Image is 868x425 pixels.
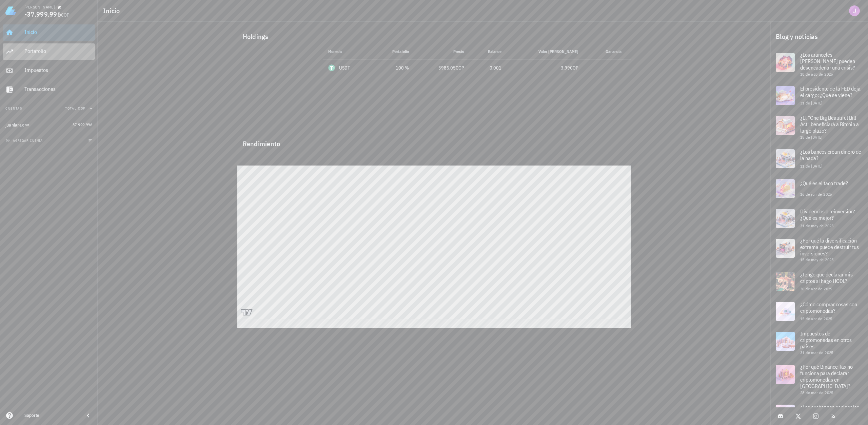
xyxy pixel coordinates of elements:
a: ¿El “One Big Beautiful Bill Act” beneficiará a Bitcoin a largo plazo? 15 de [DATE] [770,111,868,144]
div: USDT-icon [328,64,335,71]
span: COP [456,65,464,71]
div: Portafolio [24,48,92,54]
span: 31 de may de 2025 [800,223,834,228]
span: COP [61,12,70,18]
span: 30 de abr de 2025 [800,286,832,291]
a: Impuestos [3,62,95,79]
div: Soporte [24,413,79,418]
div: USDT [339,64,350,71]
h1: Inicio [103,5,123,16]
a: Transacciones [3,81,95,98]
div: Impuestos [24,67,92,73]
div: avatar [849,5,860,16]
span: El presidente de la FED deja el cargo: ¿Qué se viene? [800,85,861,98]
th: Moneda [323,43,373,60]
th: Valor [PERSON_NAME] [507,43,584,60]
button: agregar cuenta [4,137,46,144]
span: ¿Los aranceles [PERSON_NAME] pueden desencadenar una crisis? [800,51,855,71]
th: Precio [414,43,470,60]
a: Portafolio [3,43,95,60]
a: juanlarax -37.999.996 [3,117,95,133]
div: Inicio [24,29,92,35]
span: 31 de [DATE] [800,100,823,105]
span: 28 de mar de 2025 [800,390,833,395]
span: 11 de [DATE] [800,163,823,169]
span: ¿Los bancos crean dinero de la nada? [800,148,861,161]
span: Total COP [65,106,85,111]
th: Balance [470,43,507,60]
span: 18 de ago de 2025 [800,72,833,77]
span: ¿Qué es el taco trade? [800,180,848,187]
div: [PERSON_NAME] [24,4,55,10]
span: Impuestos de criptomonedas en otros países [800,330,852,350]
img: LedgiFi [5,5,16,16]
span: 16 de jun de 2025 [800,192,832,197]
div: Rendimiento [237,133,631,149]
a: Dividendos o reinversión: ¿Qué es mejor? 31 de may de 2025 [770,204,868,233]
span: -37.999.996 [71,122,92,127]
span: agregar cuenta [7,138,43,143]
div: Blog y noticias [770,26,868,47]
span: 31 de mar de 2025 [800,350,833,355]
a: Impuestos de criptomonedas en otros países 31 de mar de 2025 [770,326,868,360]
span: ¿Por qué Binance Tax no funciona para declarar criptomonedas en [GEOGRAPHIC_DATA]? [800,363,853,390]
a: ¿Los bancos crean dinero de la nada? 11 de [DATE] [770,144,868,174]
a: El presidente de la FED deja el cargo: ¿Qué se viene? 31 de [DATE] [770,81,868,111]
span: 15 de [DATE] [800,135,823,140]
th: Portafolio [373,43,414,60]
div: 100 % [378,64,409,72]
a: ¿Los aranceles [PERSON_NAME] pueden desencadenar una crisis? 18 de ago de 2025 [770,47,868,81]
a: ¿Cómo comprar cosas con criptomonedas? 15 de abr de 2025 [770,296,868,326]
div: 0,001 [475,64,501,72]
span: 3,99 [561,65,570,71]
span: 15 de abr de 2025 [800,316,832,321]
div: Holdings [237,26,631,47]
span: - [624,65,626,71]
div: juanlarax [5,122,24,128]
a: ¿Qué es el taco trade? 16 de jun de 2025 [770,174,868,204]
div: Transacciones [24,86,92,92]
a: ¿Tengo que declarar mis criptos si hago HODL? 30 de abr de 2025 [770,267,868,296]
span: Dividendos o reinversión: ¿Qué es mejor? [800,208,855,221]
span: Ganancia [606,49,626,54]
span: -37.999.996 [24,9,61,19]
span: COP [570,65,578,71]
a: ¿Por qué Binance Tax no funciona para declarar criptomonedas en [GEOGRAPHIC_DATA]? 28 de mar de 2025 [770,360,868,399]
span: 3985,05 [438,65,456,71]
button: CuentasTotal COP [3,100,95,117]
span: ¿Tengo que declarar mis criptos si hago HODL? [800,271,853,284]
span: 15 de may de 2025 [800,257,834,262]
span: ¿El “One Big Beautiful Bill Act” beneficiará a Bitcoin a largo plazo? [800,114,859,134]
a: ¿Por qué la diversificación extrema puede destruir tus inversiones? 15 de may de 2025 [770,233,868,267]
a: Charting by TradingView [241,309,253,315]
span: ¿Por qué la diversificación extrema puede destruir tus inversiones? [800,237,859,257]
a: Inicio [3,24,95,41]
span: ¿Cómo comprar cosas con criptomonedas? [800,301,857,314]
